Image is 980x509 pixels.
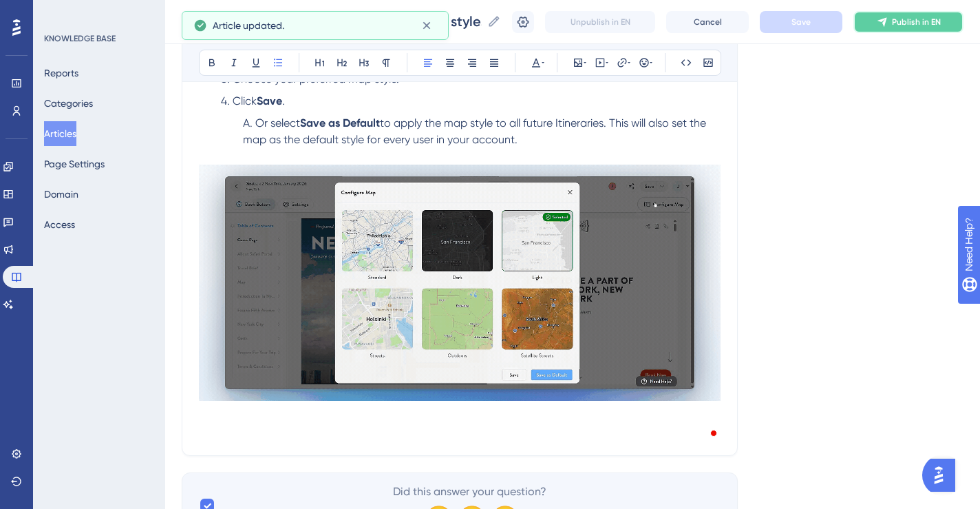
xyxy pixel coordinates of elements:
button: Reports [44,61,78,85]
span: Article updated. [213,17,284,34]
button: Cancel [666,11,749,33]
span: Did this answer your question? [393,484,546,500]
button: Categories [44,91,93,116]
button: Articles [44,121,76,146]
span: Keywords: customize map style, map styles, set default map style, change map style, default map s... [199,407,689,437]
iframe: UserGuiding AI Assistant Launcher [922,455,963,496]
strong: Save as Default [300,116,380,129]
span: Unpublish in EN [571,17,630,28]
button: Save [760,11,842,33]
button: Publish in EN [853,11,963,33]
span: Need Help? [32,3,86,20]
span: Or select [255,116,300,129]
span: . [282,94,285,107]
span: to apply the map style to all future Itineraries. This will also set the map as the default style... [243,116,709,146]
span: Click [233,94,257,107]
button: Domain [44,182,78,207]
div: KNOWLEDGE BASE [44,33,116,44]
span: Cancel [694,17,722,28]
span: Save [791,17,811,28]
button: Access [44,212,75,237]
button: Unpublish in EN [545,11,655,33]
button: Page Settings [44,152,105,176]
strong: Save [257,94,282,107]
span: Publish in EN [892,17,941,28]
